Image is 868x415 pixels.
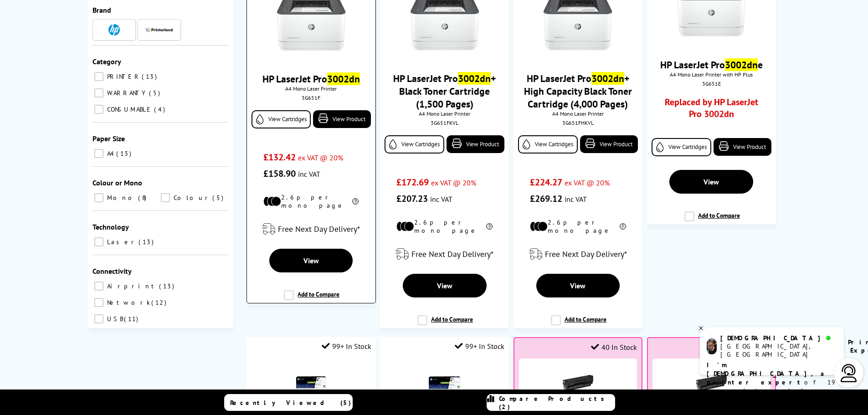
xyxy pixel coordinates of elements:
input: Mono 8 [94,193,103,202]
mark: 3002dn [591,72,624,85]
span: Compare Products (2) [499,395,615,411]
mark: 3002dn [725,58,758,71]
div: 3G651FHKVL [520,119,636,126]
a: View [669,170,753,194]
a: HP LaserJet Pro3002dn+ Black Toner Cartridge (1,500 Pages) [393,72,496,110]
input: Laser 13 [94,237,103,246]
a: HP LaserJet Pro3002dn [262,72,360,85]
label: Add to Compare [284,290,339,307]
span: 11 [124,315,140,323]
a: View Product [580,135,638,153]
span: £224.27 [530,176,562,188]
div: 40 In Stock [591,343,637,352]
input: Airprint 13 [94,282,103,291]
a: HP LaserJet Pro3002dne [660,58,763,71]
span: 12 [151,298,169,307]
span: 5 [212,194,226,202]
span: Technology [92,222,129,231]
span: 5 [149,89,162,97]
input: PRINTER 13 [94,72,103,81]
a: View [269,249,353,272]
span: £132.42 [263,151,296,163]
p: of 19 years! I can help you choose the right product [707,361,837,413]
div: [GEOGRAPHIC_DATA], [GEOGRAPHIC_DATA] [720,342,837,359]
span: Network [105,298,150,307]
span: inc VAT [565,195,587,204]
img: HP [108,24,120,36]
li: 2.6p per mono page [530,218,626,235]
div: 99+ In Stock [455,342,504,351]
span: inc VAT [430,195,452,204]
span: PRINTER [105,72,141,81]
span: Mono [105,194,137,202]
a: Recently Viewed (5) [224,394,353,411]
img: user-headset-light.svg [840,364,858,382]
span: USB [105,315,123,323]
a: View Cartridges [518,135,578,154]
a: View Cartridges [252,110,311,128]
a: View [536,274,620,297]
span: CONSUMABLE [105,105,153,113]
span: A4 [105,149,115,158]
span: Free Next Day Delivery* [411,249,493,259]
a: View Cartridges [385,135,444,154]
span: ex VAT @ 20% [298,153,343,162]
div: [DEMOGRAPHIC_DATA] [720,334,837,342]
span: Category [92,57,121,66]
li: 2.6p per mono page [263,193,359,210]
input: CONSUMABLE 4 [94,105,103,114]
mark: 3002dn [458,72,491,85]
span: Recently Viewed (5) [230,399,351,407]
div: 3G651FKVL [387,119,502,126]
span: ex VAT @ 20% [431,178,476,187]
img: K11997ZA-small.gif [562,368,594,400]
label: Add to Compare [551,315,606,333]
img: HP-139X-W1390X-Main-Small.png [429,367,461,399]
span: A4 Mono Laser Printer with HP Plus [652,71,771,78]
span: View [704,177,719,186]
a: Compare Products (2) [487,394,615,411]
img: Printerland [145,27,173,32]
span: Free Next Day Delivery* [545,249,627,259]
span: Connectivity [92,266,132,276]
img: HP-139A-W1390A-Small.png [295,367,327,399]
span: £269.12 [530,193,562,205]
span: 13 [159,282,176,290]
span: 13 [139,238,156,246]
span: 13 [116,149,134,158]
li: 2.6p per mono page [396,218,493,235]
b: I'm [DEMOGRAPHIC_DATA], a printer expert [707,361,827,386]
span: View [303,256,319,265]
input: USB 11 [94,314,103,323]
a: View Product [714,138,771,156]
span: £158.90 [263,168,296,179]
span: Laser [105,238,138,246]
img: chris-livechat.png [707,338,717,354]
div: 3G651F [254,94,368,101]
a: View [403,274,487,297]
label: Add to Compare [684,211,740,229]
div: 3G651E [654,80,769,87]
span: inc VAT [298,169,320,179]
mark: 3002dn [327,72,360,85]
span: Colour or Mono [92,178,142,187]
span: A4 Mono Laser Printer [518,110,638,117]
span: View [437,281,452,290]
a: HP LaserJet Pro3002dn+ High Capacity Black Toner Cartridge (4,000 Pages) [524,72,632,110]
input: A4 13 [94,149,103,158]
span: Free Next Day Delivery* [278,224,360,234]
span: WARRANTY [105,89,148,97]
input: Colour 5 [161,193,170,202]
span: View [570,281,586,290]
img: K11997ZA-small.gif [695,368,727,400]
div: modal_delivery [518,241,638,267]
a: Replaced by HP LaserJet Pro 3002dn [663,96,760,124]
span: Paper Size [92,134,125,143]
a: View Product [447,135,504,153]
label: Add to Compare [417,315,473,333]
span: ex VAT @ 20% [565,178,610,187]
div: 99+ In Stock [322,342,371,351]
span: 13 [142,72,159,81]
span: A4 Mono Laser Printer [385,110,504,117]
span: £172.69 [396,176,429,188]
